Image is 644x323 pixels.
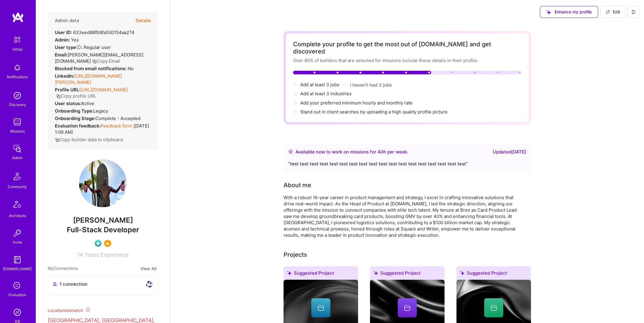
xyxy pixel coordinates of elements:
span: 40 [377,149,383,155]
i: icon SuggestedTeams [546,10,551,15]
a: [URL][DOMAIN_NAME] [80,87,128,93]
div: Over 80% of builders that are selected for missions include these details in their profile. [293,57,521,64]
button: I haven't had 3 jobs [350,82,392,88]
strong: User ID: [55,30,72,35]
div: With a robust 16-year career in product management and strategy, I excel in crafting innovative s... [284,194,522,238]
div: [DOMAIN_NAME] [3,266,32,272]
div: Suggested Project [370,266,445,282]
strong: LinkedIn: [55,73,74,79]
img: Admin Search [11,306,23,318]
div: Location mismatch [48,307,158,313]
i: icon SuggestedTeams [374,271,378,275]
img: avatar [146,281,153,288]
div: Architects [9,213,26,219]
div: Invite [13,239,22,245]
div: Complete your profile to get the most out of [DOMAIN_NAME] and get discovered [293,41,521,55]
span: Edit [606,9,620,15]
strong: User type : [55,44,83,50]
strong: Evaluation feedback: [55,123,101,129]
img: setup [11,33,24,46]
div: Projects [284,250,307,259]
span: 1 connection [60,281,87,287]
a: Feedback form [101,123,132,129]
strong: User status: [55,101,81,106]
i: icon SuggestedTeams [287,271,292,275]
img: User Avatar [79,159,127,207]
div: Available now to work on missions for h per week . [295,148,408,156]
img: discovery [11,90,23,101]
div: Stand out in client searches by uploading a high quality profile picture [300,109,448,115]
i: Help [76,44,81,50]
button: Copy Email [92,58,120,64]
button: Enhance my profile [540,6,598,18]
div: ( [DATE] 1:09 AM ) [55,123,151,135]
img: Community [10,169,24,184]
h4: Admin data [55,18,79,23]
span: 14 [77,252,83,258]
strong: Onboarding Stage: [55,116,95,121]
div: Community [8,184,27,190]
img: Invite [11,227,23,239]
div: Notifications [7,74,28,80]
span: Add your preferred minimum hourly and monthly rate [300,100,413,106]
i: icon SuggestedTeams [460,271,465,275]
span: [PERSON_NAME][EMAIL_ADDRESS][DOMAIN_NAME] [55,52,143,64]
span: Full-Stack Developer [67,225,139,234]
button: Copy builder data to clipboard [55,136,123,143]
img: Evaluation Call Pending [95,240,102,247]
span: Complete - Accepted [95,116,140,121]
img: Architects [10,198,24,213]
div: Missions [10,128,25,134]
img: teamwork [11,116,23,128]
strong: Email: [55,52,68,58]
div: Suggested Project [284,266,358,282]
strong: Onboarding Type: [55,108,93,114]
div: Yes [55,37,79,43]
button: Edit [600,6,625,18]
img: admin teamwork [11,143,23,155]
span: Enhance my profile [546,9,592,15]
img: Availability [288,149,293,154]
span: Active [81,101,94,106]
span: legacy [93,108,108,114]
button: Details [136,12,151,29]
div: Regular user [55,44,111,50]
div: Discovery [9,101,26,108]
button: Copy profile URL [56,93,96,99]
div: No [55,65,134,72]
span: Add at least 3 industries [300,91,352,96]
span: Add at least 3 jobs [300,82,339,87]
i: icon Copy [56,94,61,99]
button: View All [139,265,158,272]
button: 1 connectionavatar [48,276,158,295]
div: About me [284,181,311,190]
span: [PERSON_NAME] [48,216,158,225]
img: SelectionTeam [104,240,111,247]
i: icon Collaborator [53,282,57,286]
div: “ test test test test test test test test test test test test test test test test test test ” [288,160,526,167]
img: guide book [11,254,23,266]
div: Suggested Project [456,266,531,282]
i: icon Copy [92,59,97,64]
div: Setup [13,46,22,52]
a: [URL][DOMAIN_NAME][PERSON_NAME] [55,73,122,85]
img: bell [11,62,23,74]
i: icon Copy [55,138,59,142]
div: Updated [DATE] [493,148,526,156]
i: icon SelectionTeam [12,280,23,292]
div: Evaluation [9,292,26,298]
div: Admin [12,155,23,161]
strong: Blocked from email notifications: [55,66,128,71]
span: My Connections [48,265,78,272]
strong: Profile URL: [55,87,80,93]
div: 633eed88fb9fa500154aa274 [55,29,134,36]
span: Years Experience [85,252,129,258]
img: logo [12,12,24,23]
strong: Admin: [55,37,70,43]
